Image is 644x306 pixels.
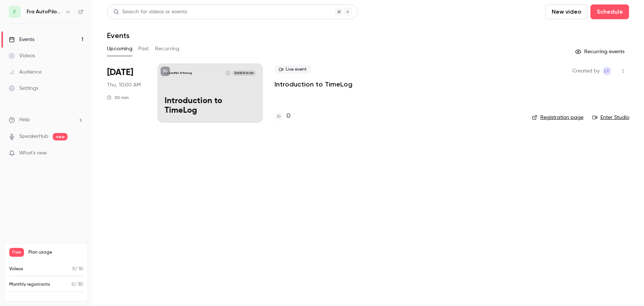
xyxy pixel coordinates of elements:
div: 30 min [107,95,129,101]
a: Introduction to TimeLog [275,80,352,89]
button: Recurring events [572,46,629,58]
p: Monthly registrants [9,281,50,288]
span: [DATE] [107,67,133,78]
a: Enter Studio [592,114,629,121]
button: Upcoming [107,43,132,55]
a: SpeakerHub [19,133,48,140]
p: Videos [9,266,23,272]
a: Fra AutoPilot til TimeLogLaura Lassen[DATE] 10:00 AMIntroduction to TimeLog [158,64,263,123]
iframe: Noticeable Trigger [75,150,83,157]
h1: Events [107,31,130,40]
div: Settings [9,85,38,92]
div: Videos [9,52,35,59]
span: Live event [275,65,311,74]
span: What's new [19,149,47,157]
span: Thu, 10:00 AM [107,81,141,89]
span: 0 [72,267,75,271]
a: Registration page [532,114,583,121]
span: Created by [572,67,600,75]
span: LT [605,67,610,75]
button: New video [545,4,588,19]
a: 0 [275,111,290,121]
span: [DATE] 10:00 AM [233,71,255,76]
p: / 30 [72,281,83,288]
h4: 0 [286,111,290,121]
p: Introduction to TimeLog [165,96,256,116]
button: Past [138,43,149,55]
span: F [14,8,16,16]
span: 0 [72,282,75,287]
div: Sep 25 Thu, 10:00 AM (Europe/Berlin) [107,64,146,123]
p: / 10 [72,266,83,272]
span: Free [9,248,24,257]
button: Recurring [155,43,180,55]
div: Audience [9,68,42,76]
div: Search for videos or events [113,8,187,16]
div: Events [9,36,34,43]
p: Fra AutoPilot til TimeLog [165,71,192,75]
h6: Fra AutoPilot til TimeLog [27,8,62,16]
li: help-dropdown-opener [9,116,83,124]
span: Help [19,116,30,124]
button: Schedule [590,4,629,19]
img: Laura Lassen [225,71,231,76]
span: Lucaas Taxgaard [603,67,612,75]
span: Plan usage [28,249,83,255]
span: new [53,133,68,140]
